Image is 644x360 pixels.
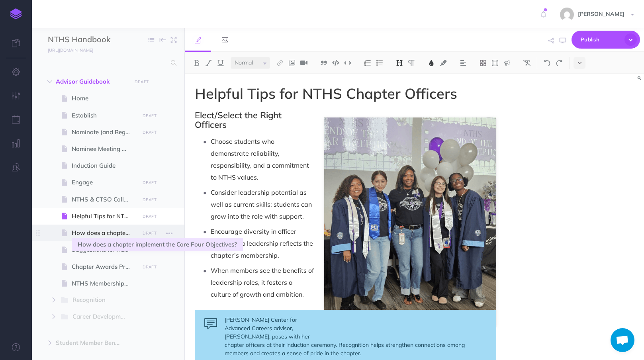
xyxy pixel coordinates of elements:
[72,262,137,272] span: Chapter Awards Program
[581,33,621,46] span: Publish
[491,60,499,66] img: Create table button
[503,60,511,66] img: Callout dropdown menu button
[195,110,284,130] span: Elect/Select the Right Officers
[523,60,530,66] img: Clear styles button
[72,279,137,288] span: NTHS Membership Criteria
[320,60,327,66] img: Blockquote button
[143,264,157,270] small: DRAFT
[72,195,137,204] span: NTHS & CTSO Collaboration Guide
[211,266,315,298] span: When members see the benefits of leadership roles, it fosters a culture of growth and ambition.
[72,228,137,238] span: How does a chapter implement the Core Four Objectives?
[396,60,403,66] img: Headings dropdown button
[560,8,574,22] img: e15ca27c081d2886606c458bc858b488.jpg
[143,231,157,236] small: DRAFT
[72,94,137,103] span: Home
[72,295,125,305] span: Recognition
[276,60,284,66] img: Link button
[139,195,159,204] button: DRAFT
[72,178,137,187] span: Engage
[143,130,157,135] small: DRAFT
[72,144,137,154] span: Nominee Meeting Guide
[572,31,640,49] button: Publish
[211,137,311,181] span: Choose students who demonstrate reliability, responsibility, and a commitment to NTHS values.
[48,47,93,53] small: [URL][DOMAIN_NAME]
[211,227,315,259] span: Encourage diversity in officer selection so leadership reflects the chapter’s membership.
[56,338,127,348] span: Student Member Benefits Guide
[288,60,296,66] img: Add image button
[193,60,200,66] img: Bold button
[376,60,383,66] img: Unordered list button
[556,60,563,66] img: Redo
[211,188,313,220] span: Consider leadership potential as well as current skills; students can grow into the role with sup...
[139,245,159,254] button: DRAFT
[460,60,467,66] img: Alignment dropdown menu button
[428,60,435,66] img: Text color button
[611,328,634,352] a: Open chat
[48,56,166,70] input: Search
[440,60,447,66] img: Text background color button
[574,10,628,18] span: [PERSON_NAME]
[143,180,157,185] small: DRAFT
[135,79,149,84] small: DRAFT
[72,111,137,120] span: Establish
[143,214,157,219] small: DRAFT
[143,113,157,118] small: DRAFT
[72,211,137,221] span: Helpful Tips for NTHS Chapter Officers
[139,229,159,238] button: DRAFT
[143,197,157,202] small: DRAFT
[32,46,101,54] a: [URL][DOMAIN_NAME]
[344,60,351,66] img: Inline code button
[195,84,457,102] span: Helpful Tips for NTHS Chapter Officers
[72,127,137,137] span: Nominate (and Register)
[48,34,141,46] input: Documentation Name
[72,245,137,254] span: Suggestions for having a Successful Chapter
[139,262,159,272] button: DRAFT
[139,128,159,137] button: DRAFT
[324,117,496,327] img: Marshall Center for Advanced Careers
[544,60,551,66] img: Undo
[300,60,307,66] img: Add video button
[205,60,212,66] img: Italic button
[139,111,159,120] button: DRAFT
[364,60,371,66] img: Ordered list button
[132,77,152,86] button: DRAFT
[56,77,127,86] span: Advisor Guidebook
[139,178,159,187] button: DRAFT
[72,161,137,170] span: Induction Guide
[408,60,415,66] img: Paragraph button
[143,247,157,252] small: DRAFT
[332,60,339,66] img: Code block button
[10,8,22,20] img: logo-mark.svg
[72,312,132,322] span: Career Development
[217,60,224,66] img: Underline button
[139,212,159,221] button: DRAFT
